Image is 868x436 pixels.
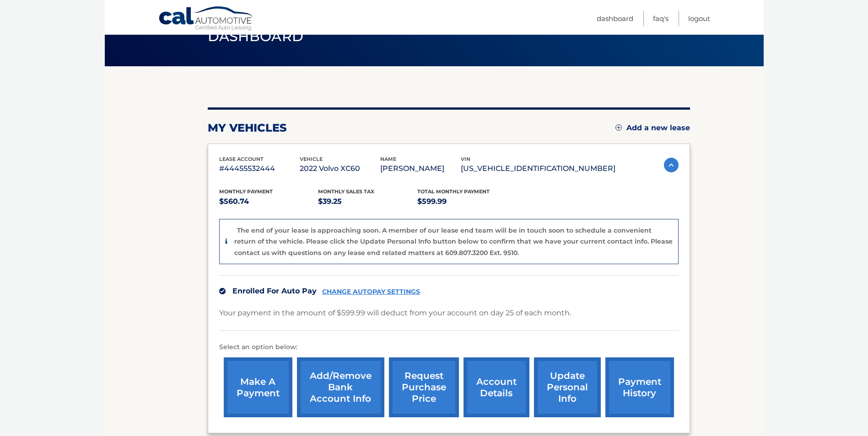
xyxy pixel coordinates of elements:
[464,357,529,417] a: account details
[389,357,459,417] a: request purchase price
[615,123,690,133] a: Add a new lease
[219,342,679,353] p: Select an option below:
[158,6,254,32] a: Cal Automotive
[380,156,396,162] span: name
[234,226,673,257] p: The end of your lease is approaching soon. A member of our lease end team will be in touch soon t...
[219,288,226,294] img: check.svg
[219,188,273,195] span: Monthly Payment
[232,287,317,295] span: Enrolled For Auto Pay
[219,307,571,319] p: Your payment in the amount of $599.99 will deduct from your account on day 25 of each month.
[417,195,517,208] p: $599.99
[597,11,633,26] a: Dashboard
[417,188,490,195] span: Total Monthly Payment
[605,357,674,417] a: payment history
[219,162,300,175] p: #44455532444
[208,28,304,45] span: Dashboard
[318,195,417,208] p: $39.25
[300,156,323,162] span: vehicle
[224,357,292,417] a: make a payment
[300,162,380,175] p: 2022 Volvo XC60
[653,11,669,26] a: FAQ's
[461,156,470,162] span: vin
[380,162,461,175] p: [PERSON_NAME]
[219,195,318,208] p: $560.74
[534,357,601,417] a: update personal info
[322,288,420,296] a: CHANGE AUTOPAY SETTINGS
[208,121,287,135] h2: my vehicles
[461,162,615,175] p: [US_VEHICLE_IDENTIFICATION_NUMBER]
[219,156,264,162] span: lease account
[615,124,622,131] img: add.svg
[297,357,384,417] a: Add/Remove bank account info
[688,11,710,26] a: Logout
[664,158,679,172] img: accordion-active.svg
[318,188,374,195] span: Monthly sales Tax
